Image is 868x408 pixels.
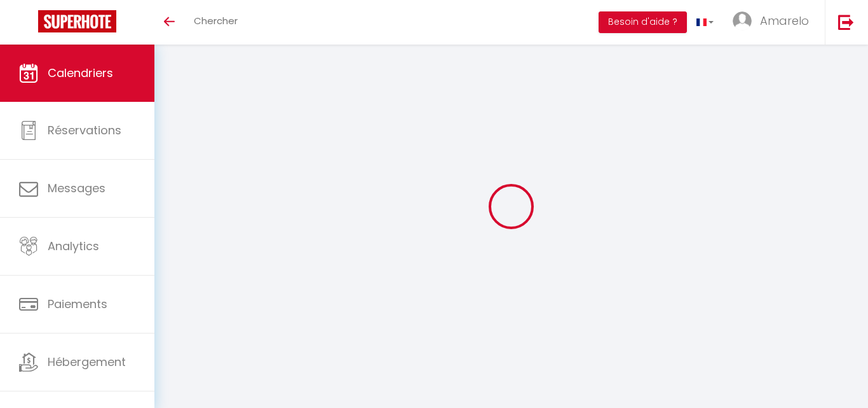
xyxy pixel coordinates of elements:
span: Amarelo [760,13,809,29]
span: Paiements [48,296,107,312]
img: logout [838,14,854,30]
span: Analytics [48,238,99,254]
span: Hébergement [48,354,126,370]
img: Super Booking [38,10,116,32]
img: ... [733,11,752,31]
span: Chercher [194,14,238,27]
button: Besoin d'aide ? [599,11,687,33]
span: Messages [48,180,105,196]
span: Réservations [48,122,121,138]
span: Calendriers [48,65,113,81]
